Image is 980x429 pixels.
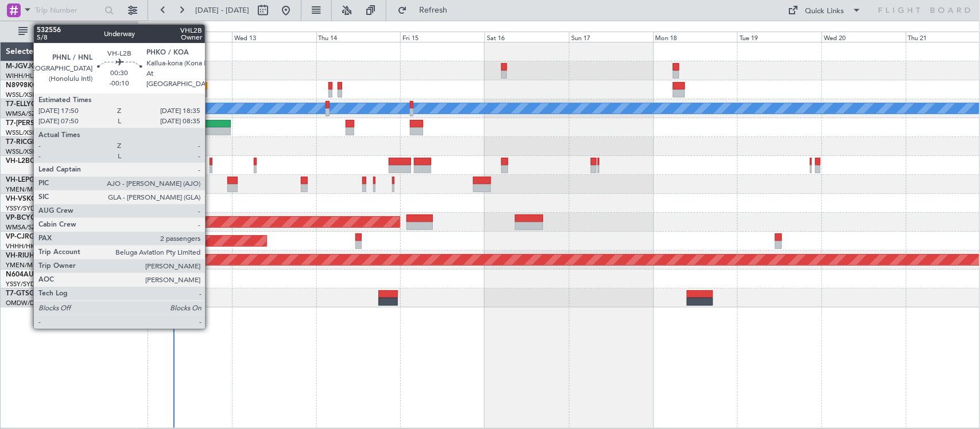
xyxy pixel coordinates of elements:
[6,82,32,89] span: N8998K
[6,299,45,307] a: OMDW/DWC
[653,32,738,42] div: Mon 18
[6,120,111,127] a: T7-[PERSON_NAME]Global 7500
[6,139,66,146] a: T7-RICGlobal 6000
[6,120,72,127] span: T7-[PERSON_NAME]
[6,101,31,108] span: T7-ELLY
[6,271,83,278] a: N604AUChallenger 604
[195,5,249,15] span: [DATE] - [DATE]
[6,242,40,251] a: VHHH/HKG
[13,22,125,41] button: All Aircraft
[6,233,49,240] a: VP-CJRG-650
[409,6,458,14] span: Refresh
[6,204,35,213] a: YSSY/SYD
[392,1,461,19] button: Refresh
[6,290,68,297] a: T7-GTSGlobal 7500
[569,32,653,42] div: Sun 17
[822,32,906,42] div: Wed 20
[35,2,101,19] input: Trip Number
[6,128,36,137] a: WSSL/XSP
[140,23,159,33] div: [DATE]
[144,194,285,212] div: Unplanned Maint Sydney ([PERSON_NAME] Intl)
[6,280,35,288] a: YSSY/SYD
[30,28,121,36] span: All Aircraft
[6,214,69,221] a: VP-BCYGlobal 5000
[6,72,37,80] a: WIHH/HLP
[485,32,569,42] div: Sat 16
[6,91,36,99] a: WSSL/XSP
[232,32,316,42] div: Wed 13
[6,63,70,70] a: M-JGVJGlobal 5000
[6,271,34,278] span: N604AU
[6,101,51,108] a: T7-ELLYG-550
[6,63,31,70] span: M-JGVJ
[6,82,71,89] a: N8998KGlobal 6000
[6,177,68,184] a: VH-LEPGlobal 6000
[6,290,29,297] span: T7-GTS
[6,196,94,202] a: VH-VSKGlobal Express XRS
[6,185,41,194] a: YMEN/MEB
[6,233,29,240] span: VP-CJR
[6,252,29,259] span: VH-RIU
[6,147,36,156] a: WSSL/XSP
[316,32,401,42] div: Thu 14
[6,214,30,221] span: VP-BCY
[6,139,27,146] span: T7-RIC
[6,252,77,259] a: VH-RIUHawker 800XP
[6,158,30,165] span: VH-L2B
[783,1,867,19] button: Quick Links
[6,223,40,232] a: WMSA/SZB
[6,177,29,184] span: VH-LEP
[737,32,822,42] div: Tue 19
[6,261,41,270] a: YMEN/MEB
[6,110,40,118] a: WMSA/SZB
[148,32,232,42] div: Tue 12
[6,158,79,165] a: VH-L2BChallenger 604
[400,32,485,42] div: Fri 15
[805,6,845,17] div: Quick Links
[6,196,31,202] span: VH-VSK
